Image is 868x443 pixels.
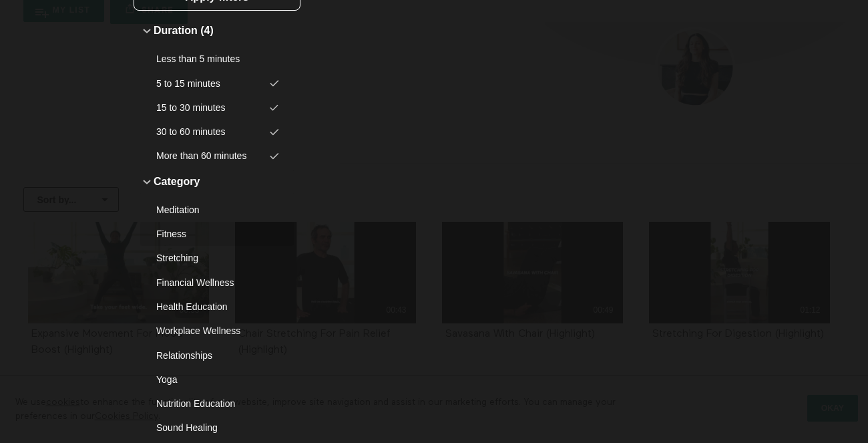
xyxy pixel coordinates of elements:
[140,17,294,44] button: Duration (4)
[140,343,294,367] button: Relationships
[156,349,268,362] div: Relationships
[156,203,268,216] div: Meditation
[140,392,294,416] button: Nutrition Education
[140,144,294,168] button: More than 60 minutes
[156,227,268,241] div: Fitness
[156,149,268,162] div: More than 60 minutes
[140,246,294,270] button: Stretching
[156,276,268,289] div: Financial Wellness
[140,198,294,222] button: Meditation
[156,373,268,386] div: Yoga
[140,120,294,144] button: 30 to 60 minutes
[140,71,294,96] button: 5 to 15 minutes
[140,47,294,71] button: Less than 5 minutes
[156,125,268,138] div: 30 to 60 minutes
[140,319,294,343] button: Workplace Wellness
[140,367,294,392] button: Yoga
[140,222,294,246] button: Fitness
[156,421,268,434] div: Sound Healing
[156,52,268,65] div: Less than 5 minutes
[140,416,294,440] button: Sound Healing
[140,168,294,195] button: Category
[140,295,294,319] button: Health Education
[140,271,294,295] button: Financial Wellness
[156,251,268,265] div: Stretching
[156,397,268,410] div: Nutrition Education
[156,77,268,90] div: 5 to 15 minutes
[156,300,268,313] div: Health Education
[156,101,268,114] div: 15 to 30 minutes
[156,324,268,337] div: Workplace Wellness
[140,96,294,120] button: 15 to 30 minutes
